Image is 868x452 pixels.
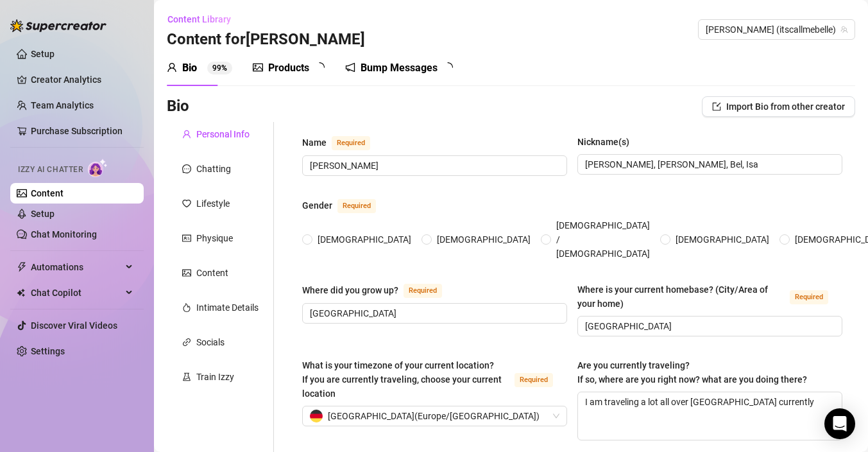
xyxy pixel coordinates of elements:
span: fire [182,303,191,312]
input: Where did you grow up? [310,306,557,320]
label: Where did you grow up? [302,282,456,298]
div: Socials [196,335,225,349]
a: Setup [31,209,55,219]
span: user [167,62,177,73]
div: Personal Info [196,127,250,141]
textarea: I am traveling a lot all over [GEOGRAPHIC_DATA] currently [578,392,842,440]
h3: Content for [PERSON_NAME] [167,30,365,50]
img: logo-BBDzfeDw.svg [10,19,106,32]
span: heart [182,199,191,208]
a: Chat Monitoring [31,229,97,239]
label: Name [302,135,384,150]
span: Required [332,136,370,150]
div: Bump Messages [361,60,438,76]
div: Lifestyle [196,196,230,211]
span: [GEOGRAPHIC_DATA] ( Europe/[GEOGRAPHIC_DATA] ) [328,406,540,426]
div: Name [302,135,327,150]
div: Gender [302,198,332,213]
div: Content [196,266,228,280]
label: Where is your current homebase? (City/Area of your home) [577,282,842,311]
span: [DEMOGRAPHIC_DATA] / [DEMOGRAPHIC_DATA] [551,218,655,261]
span: Izzy AI Chatter [18,164,83,176]
span: picture [253,62,263,73]
span: user [182,130,191,139]
a: Discover Viral Videos [31,320,117,331]
input: Where is your current homebase? (City/Area of your home) [585,319,832,333]
span: Required [337,199,376,213]
button: Content Library [167,9,241,30]
img: Chat Copilot [17,288,25,297]
span: link [182,338,191,347]
span: team [840,26,848,33]
span: loading [313,61,326,74]
div: Open Intercom Messenger [824,408,855,439]
span: Are you currently traveling? If so, where are you right now? what are you doing there? [577,360,807,385]
sup: 99% [207,62,232,74]
h3: Bio [167,96,189,117]
div: Bio [182,60,197,76]
span: [DEMOGRAPHIC_DATA] [432,232,536,247]
span: import [712,102,721,111]
img: AI Chatter [88,159,108,177]
span: message [182,164,191,173]
div: Chatting [196,162,231,176]
label: Gender [302,198,390,213]
div: Where did you grow up? [302,283,398,297]
span: experiment [182,372,191,381]
div: Intimate Details [196,300,259,315]
a: Purchase Subscription [31,126,123,136]
label: Nickname(s) [577,135,638,149]
div: Products [268,60,309,76]
span: picture [182,268,191,277]
span: Chat Copilot [31,282,122,303]
a: Content [31,188,64,198]
input: Nickname(s) [585,157,832,171]
button: Import Bio from other creator [702,96,855,117]
span: Required [404,284,442,298]
span: Required [790,290,828,304]
a: Settings [31,346,65,356]
div: Physique [196,231,233,245]
span: Required [515,373,553,387]
span: Automations [31,257,122,277]
a: Setup [31,49,55,59]
span: [DEMOGRAPHIC_DATA] [670,232,774,247]
img: de [310,410,323,422]
span: thunderbolt [17,262,27,272]
span: notification [345,62,355,73]
input: Name [310,159,557,173]
a: Team Analytics [31,100,94,110]
span: Isabella (itscallmebelle) [706,20,847,39]
span: Content Library [167,14,231,24]
span: idcard [182,234,191,243]
div: Train Izzy [196,370,234,384]
div: Nickname(s) [577,135,629,149]
span: Import Bio from other creator [726,101,845,112]
span: What is your timezone of your current location? If you are currently traveling, choose your curre... [302,360,502,399]
a: Creator Analytics [31,69,133,90]
span: [DEMOGRAPHIC_DATA] [312,232,416,247]
div: Where is your current homebase? (City/Area of your home) [577,282,785,311]
span: loading [441,61,454,74]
